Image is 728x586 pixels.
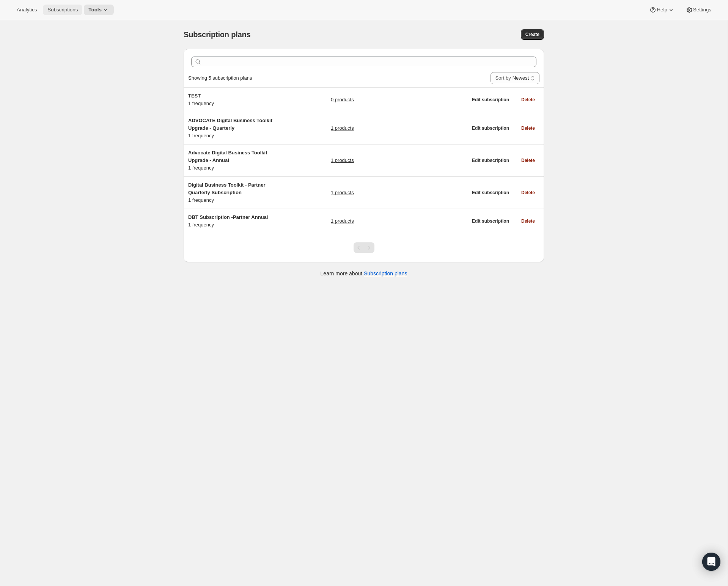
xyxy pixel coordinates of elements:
span: Edit subscription [472,190,509,196]
button: Delete [517,187,539,198]
a: 1 products [331,189,354,196]
p: Learn more about [321,270,407,277]
span: Create [525,31,539,38]
span: Showing 5 subscription plans [188,75,252,81]
span: Delete [521,218,535,224]
button: Analytics [12,5,41,15]
nav: Pagination [354,242,374,253]
div: 1 frequency [188,181,283,204]
span: Delete [521,157,535,163]
button: Tools [84,5,114,15]
span: Edit subscription [472,218,509,224]
span: Delete [521,190,535,196]
span: Delete [521,125,535,131]
span: Advocate Digital Business Toolkit Upgrade - Annual [188,150,267,163]
div: 1 frequency [188,92,283,107]
span: DBT Subscription -Partner Annual [188,214,268,220]
div: Open Intercom Messenger [702,553,720,571]
button: Help [645,5,679,15]
span: Tools [88,7,102,13]
span: Analytics [17,7,37,13]
span: Settings [693,7,711,13]
a: 1 products [331,157,354,164]
div: 1 frequency [188,117,283,140]
button: Edit subscription [467,94,514,105]
button: Create [521,29,544,40]
a: 1 products [331,217,354,225]
span: Digital Business Toolkit - Partner Quarterly Subscription [188,182,265,195]
button: Delete [517,94,539,105]
a: 1 products [331,124,354,132]
button: Edit subscription [467,155,514,166]
button: Edit subscription [467,187,514,198]
a: Subscription plans [364,270,407,277]
span: Edit subscription [472,125,509,131]
div: 1 frequency [188,214,283,229]
span: Delete [521,97,535,103]
span: Edit subscription [472,97,509,103]
button: Delete [517,216,539,226]
span: Subscription plans [184,30,250,39]
div: 1 frequency [188,149,283,172]
button: Subscriptions [43,5,82,15]
button: Edit subscription [467,216,514,226]
a: 0 products [331,96,354,104]
button: Delete [517,155,539,166]
button: Settings [681,5,716,15]
button: Edit subscription [467,123,514,134]
span: Edit subscription [472,157,509,163]
span: TEST [188,93,201,99]
span: ADVOCATE Digital Business Toolkit Upgrade - Quarterly [188,118,272,131]
span: Help [657,7,667,13]
span: Subscriptions [47,7,78,13]
button: Delete [517,123,539,134]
